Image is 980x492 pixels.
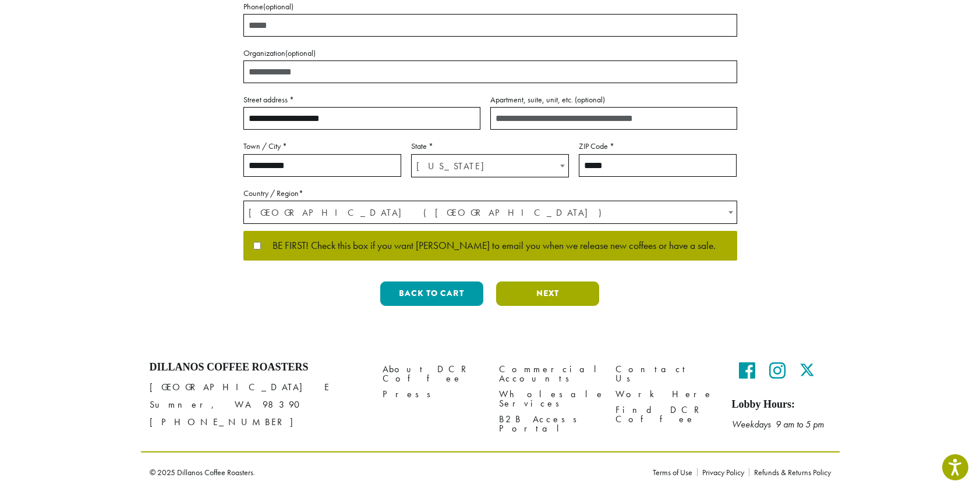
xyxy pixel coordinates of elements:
[383,387,482,402] a: Press
[244,201,737,224] span: United States (US)
[263,1,293,12] span: (optional)
[499,412,598,437] a: B2B Access Portal
[253,242,261,249] input: BE FIRST! Check this box if you want [PERSON_NAME] to email you when we release new coffees or ha...
[499,361,598,386] a: Commercial Accounts
[412,155,568,177] span: Washington
[490,92,737,107] label: Apartment, suite, unit, etc.
[697,468,749,476] a: Privacy Policy
[615,361,714,386] a: Contact Us
[615,387,714,402] a: Work Here
[380,281,483,306] button: Back to cart
[243,201,737,224] span: Country / Region
[411,139,569,154] label: State
[749,468,831,476] a: Refunds & Returns Policy
[575,94,605,105] span: (optional)
[243,139,401,154] label: Town / City
[150,468,635,476] p: © 2025 Dillanos Coffee Roasters.
[261,241,716,251] span: BE FIRST! Check this box if you want [PERSON_NAME] to email you when we release new coffees or ha...
[411,154,569,177] span: State
[732,398,831,411] h5: Lobby Hours:
[732,418,824,430] em: Weekdays 9 am to 5 pm
[499,387,598,412] a: Wholesale Services
[285,48,316,58] span: (optional)
[496,281,599,306] button: Next
[243,92,480,107] label: Street address
[579,139,737,154] label: ZIP Code
[150,379,365,431] p: [GEOGRAPHIC_DATA] E Sumner, WA 98390 [PHONE_NUMBER]
[243,46,737,60] label: Organization
[615,402,714,427] a: Find DCR Coffee
[150,361,365,374] h4: Dillanos Coffee Roasters
[653,468,697,476] a: Terms of Use
[383,361,482,386] a: About DCR Coffee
